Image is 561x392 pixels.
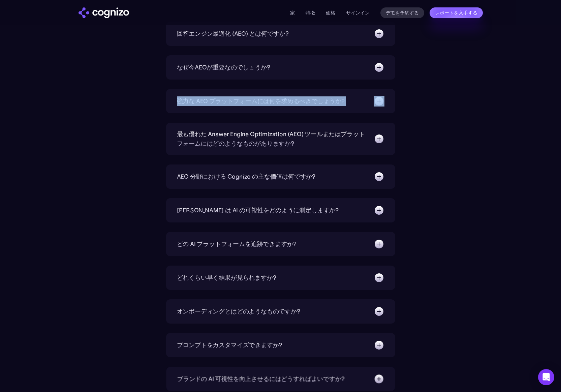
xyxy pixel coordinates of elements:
a: 特徴 [306,10,315,16]
font: 回答エンジン最適化 (AEO) とは何ですか? [177,30,289,37]
font: ブランドの AI 可視性を向上させるにはどうすればよいですか? [177,375,344,383]
a: サインイン [346,9,370,17]
font: [PERSON_NAME] は AI の可視性をどのように測定しますか? [177,206,339,214]
font: どの AI プラットフォームを追跡できますか? [177,240,297,248]
a: 価格 [326,10,335,16]
font: プロンプトをカスタマイズできますか? [177,341,282,349]
font: 最も優れた Answer Engine Optimization (AEO) ツールまたはプラットフォームにはどのようなものがありますか? [177,130,365,147]
font: レポートを入手する [435,10,477,16]
img: 認識ロゴ [79,7,129,18]
font: どれくらい早く結果が見られますか? [177,274,276,281]
a: 家 [79,7,129,18]
div: インターコムメッセンジャーを開く [538,369,554,385]
font: デモを予約する [386,10,419,16]
a: 家 [290,10,295,16]
a: レポートを入手する [430,7,483,18]
font: サインイン [346,10,370,16]
font: AEO 分野における Cognizo の主な価値は何ですか? [177,173,316,180]
font: なぜ今AEOが重要なのでしょうか? [177,63,270,71]
a: デモを予約する [380,7,424,18]
font: オンボーディングとはどのようなものですか? [177,307,300,315]
font: 強力な AEO プラットフォームには何を求めるべきでしょうか? [177,97,345,105]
